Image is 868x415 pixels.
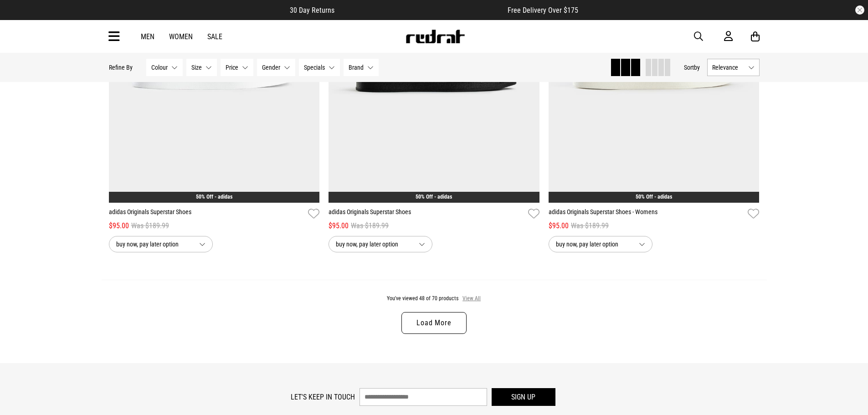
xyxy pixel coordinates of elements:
button: buy now, pay later option [109,236,213,252]
span: Brand [349,64,364,71]
span: Gender [262,64,280,71]
a: 50% Off - adidas [196,194,232,200]
iframe: Customer reviews powered by Trustpilot [353,5,489,15]
a: Women [169,32,193,41]
a: 50% Off - adidas [416,194,452,200]
button: Size [186,59,217,76]
span: You've viewed 48 of 70 products [387,295,458,302]
span: 30 Day Returns [290,6,334,15]
button: Colour [146,59,183,76]
a: 50% Off - adidas [636,194,672,200]
span: Was $189.99 [131,220,169,231]
a: adidas Originals Superstar Shoes - Womens [549,207,745,220]
a: adidas Originals Superstar Shoes [329,207,524,220]
span: Price [226,64,238,71]
button: Open LiveChat chat widget [7,4,35,31]
span: Was $189.99 [571,220,609,231]
button: Price [221,59,253,76]
span: Colour [151,64,168,71]
button: Sortby [684,62,700,73]
span: Size [191,64,202,71]
label: Let's keep in touch [291,393,355,401]
button: View All [462,295,481,303]
span: buy now, pay later option [556,239,632,250]
button: Gender [257,59,295,76]
span: $95.00 [329,220,349,231]
span: Was $189.99 [351,220,389,231]
button: Specials [299,59,340,76]
a: Load More [401,312,466,334]
button: Brand [344,59,379,76]
span: Free Delivery Over $175 [508,6,578,15]
a: Sale [207,32,222,41]
span: buy now, pay later option [336,239,411,250]
span: $95.00 [109,220,129,231]
span: Specials [304,64,325,71]
span: by [694,64,700,71]
span: buy now, pay later option [116,239,192,250]
a: adidas Originals Superstar Shoes [109,207,305,220]
button: buy now, pay later option [549,236,652,252]
img: Redrat logo [405,30,465,43]
p: Refine By [109,64,133,71]
button: buy now, pay later option [329,236,432,252]
span: $95.00 [549,220,569,231]
span: Relevance [712,64,745,71]
button: Relevance [707,59,760,76]
a: Men [141,32,154,41]
button: Sign up [492,388,555,406]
